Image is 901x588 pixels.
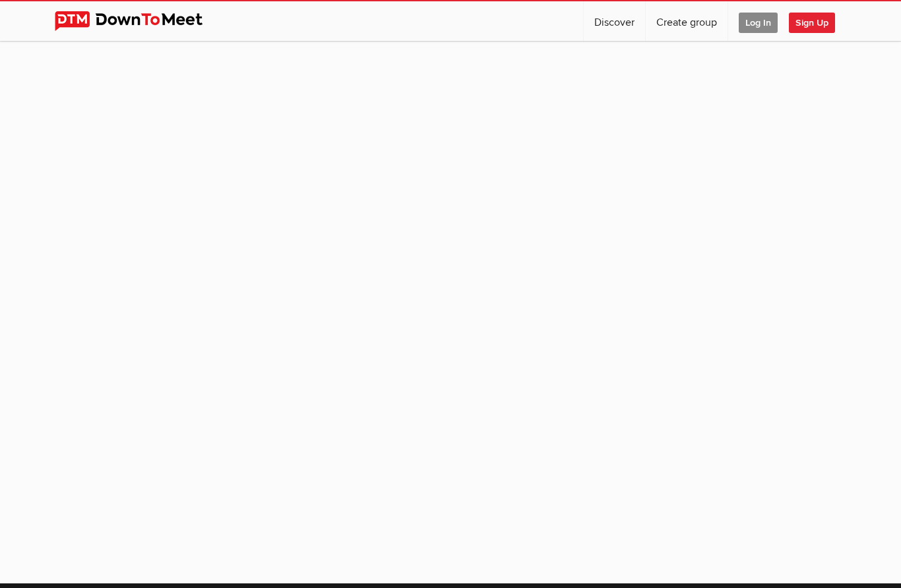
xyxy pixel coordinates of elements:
img: DownToMeet [55,11,223,31]
a: Sign Up [789,1,846,41]
a: Log In [728,1,788,41]
a: Create group [646,1,728,41]
span: Sign Up [789,13,835,33]
span: Log In [739,13,778,33]
a: Discover [584,1,645,41]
